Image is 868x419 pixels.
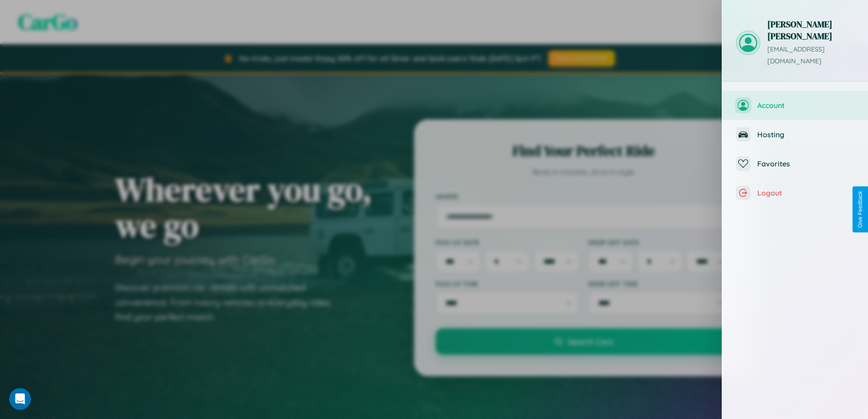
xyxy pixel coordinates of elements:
[857,191,863,228] div: Give Feedback
[722,120,868,149] button: Hosting
[722,149,868,178] button: Favorites
[767,18,854,42] h3: [PERSON_NAME] [PERSON_NAME]
[757,101,854,110] span: Account
[722,178,868,207] button: Logout
[722,91,868,120] button: Account
[757,159,854,168] span: Favorites
[9,388,31,410] iframe: Intercom live chat
[757,130,854,139] span: Hosting
[767,44,854,67] p: [EMAIL_ADDRESS][DOMAIN_NAME]
[757,188,854,197] span: Logout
